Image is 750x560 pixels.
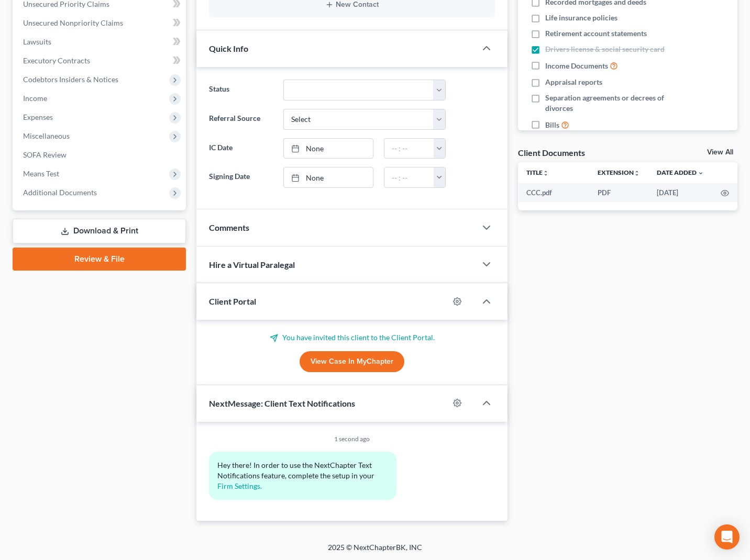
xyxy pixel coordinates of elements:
[545,93,674,114] span: Separation agreements or decrees of divorces
[545,120,559,130] span: Bills
[384,139,434,159] input: -- : --
[284,139,373,159] a: None
[23,94,47,103] span: Income
[300,351,404,372] a: View Case in MyChapter
[23,18,123,27] span: Unsecured Nonpriority Claims
[23,37,51,46] span: Lawsuits
[714,524,740,550] div: Open Intercom Messenger
[15,145,186,164] a: SOFA Review
[23,56,90,65] span: Executory Contracts
[217,461,374,480] span: Hey there! In order to use the NextChapter Text Notifications feature, complete the setup in your
[589,183,648,202] td: PDF
[545,13,617,23] span: Life insurance policies
[657,169,704,176] a: Date Added expand_more
[23,113,53,121] span: Expenses
[209,434,495,443] div: 1 second ago
[15,51,186,70] a: Executory Contracts
[23,75,118,84] span: Codebtors Insiders & Notices
[209,222,249,232] span: Comments
[209,43,248,53] span: Quick Info
[209,398,355,408] span: NextMessage: Client Text Notifications
[204,167,278,188] label: Signing Date
[209,296,256,306] span: Client Portal
[384,167,434,187] input: -- : --
[13,248,186,271] a: Review & File
[23,188,97,197] span: Additional Documents
[545,28,647,39] span: Retirement account statements
[204,109,278,130] label: Referral Source
[545,44,665,54] span: Drivers license & social security card
[217,481,262,490] a: Firm Settings.
[204,138,278,159] label: IC Date
[217,1,487,9] button: New Contact
[284,167,373,187] a: None
[13,219,186,243] a: Download & Print
[23,131,70,140] span: Miscellaneous
[543,170,549,176] i: unfold_more
[648,183,712,202] td: [DATE]
[204,80,278,100] label: Status
[526,169,549,176] a: Titleunfold_more
[23,169,59,178] span: Means Test
[698,170,704,176] i: expand_more
[598,169,640,176] a: Extensionunfold_more
[634,170,640,176] i: unfold_more
[209,260,295,270] span: Hire a Virtual Paralegal
[23,150,67,159] span: SOFA Review
[545,61,608,71] span: Income Documents
[15,14,186,32] a: Unsecured Nonpriority Claims
[15,32,186,51] a: Lawsuits
[518,183,589,202] td: CCC.pdf
[707,149,733,156] a: View All
[518,147,585,158] div: Client Documents
[209,332,495,343] p: You have invited this client to the Client Portal.
[545,77,602,87] span: Appraisal reports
